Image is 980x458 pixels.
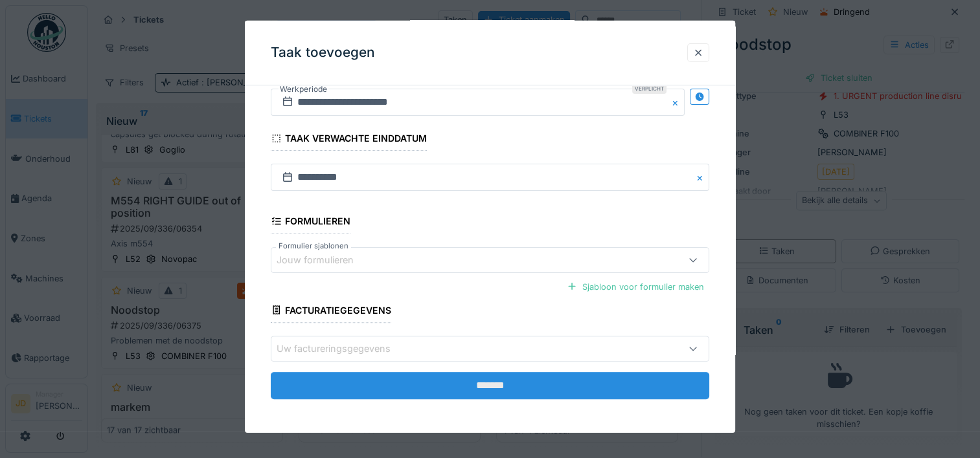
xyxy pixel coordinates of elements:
h3: Taak toevoegen [271,45,375,61]
div: Facturatiegegevens [271,301,391,323]
label: Formulier sjablonen [276,240,351,251]
div: Verplicht [632,83,667,94]
label: Werkperiode [279,82,328,96]
div: Taak verwachte einddatum [271,129,427,151]
div: Sjabloon voor formulier maken [562,278,709,295]
button: Close [670,89,685,116]
div: Uw factureringsgegevens [277,342,409,356]
div: Jouw formulieren [277,253,372,267]
button: Close [695,164,709,191]
div: Formulieren [271,212,350,234]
